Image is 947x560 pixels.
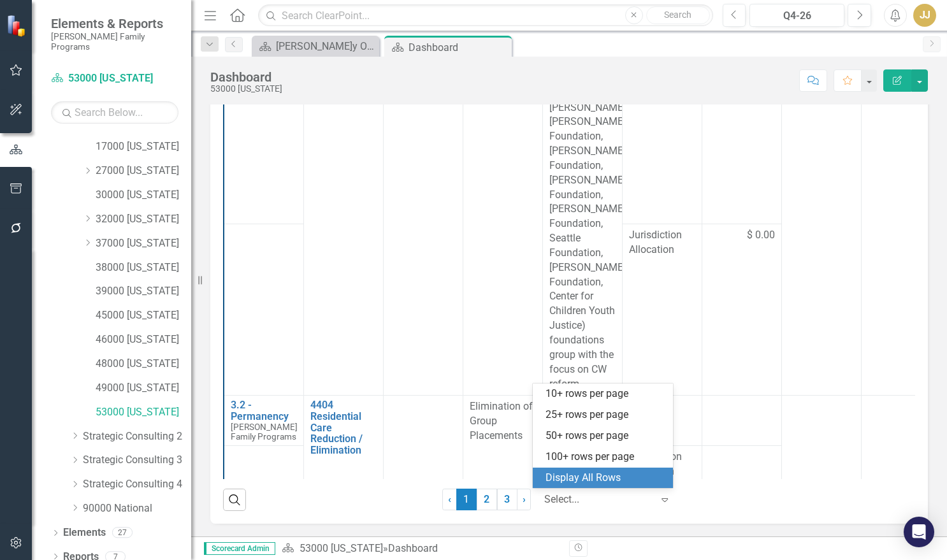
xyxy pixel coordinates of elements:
div: 50+ rows per page [546,429,665,443]
td: Double-Click to Edit [622,224,702,396]
a: 38000 [US_STATE] [96,261,191,275]
span: Elimination of Group Placements [470,400,533,442]
td: Double-Click to Edit [781,396,861,484]
a: 90000 National [83,501,191,516]
div: Dashboard [408,39,509,55]
div: Dashboard [388,542,438,554]
div: » [282,542,560,556]
a: Elements [63,526,106,540]
td: Double-Click to Edit [702,396,781,446]
td: Double-Click to Edit [702,446,781,484]
button: Q4-26 [749,4,844,27]
td: Double-Click to Edit Right Click for Context Menu [224,396,303,446]
div: Q4-26 [754,8,840,24]
td: Double-Click to Edit [702,224,781,396]
span: › [523,493,526,505]
a: [PERSON_NAME]y Overview [255,38,376,54]
a: 3.2 - Permanency [231,399,298,422]
span: 1 [456,489,477,510]
div: Display All Rows [546,471,665,485]
span: Search [664,10,691,20]
a: 49000 [US_STATE] [96,381,191,396]
img: ClearPoint Strategy [6,15,29,37]
button: JJ [913,4,936,27]
a: 30000 [US_STATE] [96,188,191,203]
span: Elements & Reports [51,16,178,31]
div: 27 [112,528,133,538]
a: 4404 Residential Care Reduction / Elimination [310,399,377,456]
td: Double-Click to Edit [861,396,941,484]
a: 3 [497,489,517,510]
div: 25+ rows per page [546,408,665,422]
a: Strategic Consulting 2 [83,429,191,444]
input: Search ClearPoint... [258,4,712,27]
td: Double-Click to Edit [463,396,542,484]
small: [PERSON_NAME] Family Programs [51,31,178,52]
div: Open Intercom Messenger [904,517,934,547]
td: Double-Click to Edit [383,396,463,484]
a: 39000 [US_STATE] [96,284,191,299]
a: 32000 [US_STATE] [96,212,191,227]
a: 53000 [US_STATE] [51,71,178,86]
a: 37000 [US_STATE] [96,236,191,251]
a: Strategic Consulting 4 [83,477,191,492]
span: [PERSON_NAME] Family Programs [231,422,298,442]
a: 53000 [US_STATE] [96,405,191,420]
a: 27000 [US_STATE] [96,164,191,178]
a: 46000 [US_STATE] [96,333,191,347]
span: ‹ [448,493,451,505]
a: 17000 [US_STATE] [96,140,191,154]
button: Search [646,6,710,24]
div: [PERSON_NAME]y Overview [276,38,376,54]
div: 10+ rows per page [546,387,665,401]
span: Jurisdiction Allocation [629,228,695,257]
div: Dashboard [210,70,282,84]
td: Double-Click to Edit Right Click for Context Menu [303,396,383,484]
a: 48000 [US_STATE] [96,357,191,371]
div: 53000 [US_STATE] [210,84,282,94]
span: $ 0.00 [747,228,775,243]
input: Search Below... [51,101,178,124]
a: 2 [477,489,497,510]
a: Strategic Consulting 3 [83,453,191,468]
a: 45000 [US_STATE] [96,308,191,323]
div: 100+ rows per page [546,450,665,464]
a: 53000 [US_STATE] [300,542,383,554]
span: Scorecard Admin [204,542,275,555]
